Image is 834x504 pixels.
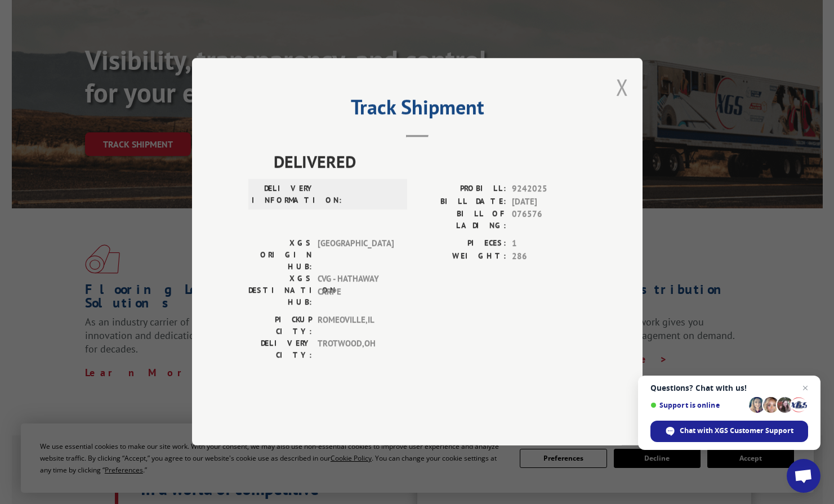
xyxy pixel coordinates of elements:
span: 286 [512,250,586,263]
label: DELIVERY CITY: [248,338,312,362]
span: Close chat [799,381,812,395]
span: ROMEOVILLE , IL [318,314,394,338]
label: PIECES: [417,238,506,251]
span: DELIVERED [274,149,586,175]
h2: Track Shipment [248,99,586,121]
span: 1 [512,238,586,251]
span: Chat with XGS Customer Support [680,426,793,436]
label: BILL OF LADING: [417,208,506,232]
button: Close modal [616,72,628,102]
label: XGS DESTINATION HUB: [248,273,312,309]
span: CVG - HATHAWAY CARPE [318,273,394,309]
label: XGS ORIGIN HUB: [248,238,312,273]
span: 9242025 [512,183,586,196]
span: Support is online [650,401,745,409]
div: Chat with XGS Customer Support [650,421,808,442]
span: [DATE] [512,195,586,208]
label: PROBILL: [417,183,506,196]
label: BILL DATE: [417,195,506,208]
span: 076576 [512,208,586,232]
label: PICKUP CITY: [248,314,312,338]
div: Open chat [787,459,820,493]
span: TROTWOOD , OH [318,338,394,362]
span: Questions? Chat with us! [650,383,808,393]
label: WEIGHT: [417,250,506,263]
label: DELIVERY INFORMATION: [252,183,315,207]
span: [GEOGRAPHIC_DATA] [318,238,394,273]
